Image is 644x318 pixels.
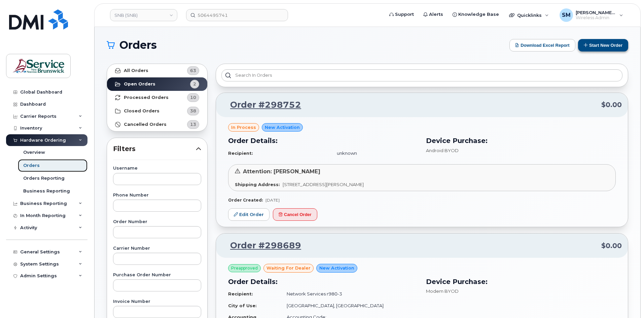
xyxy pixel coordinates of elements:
[228,208,270,221] a: Edit Order
[113,144,196,154] span: Filters
[124,108,159,114] strong: Closed Orders
[119,40,157,50] span: Orders
[601,241,622,251] span: $0.00
[190,121,196,128] span: 13
[283,182,364,187] span: [STREET_ADDRESS][PERSON_NAME]
[190,108,196,114] span: 38
[228,303,257,308] strong: City of Use:
[107,104,207,118] a: Closed Orders38
[222,99,301,111] a: Order #298752
[231,265,258,271] span: Preapproved
[107,118,207,131] a: Cancelled Orders13
[113,166,201,171] label: Username
[426,288,459,294] span: Modem BYOD
[231,124,256,131] span: in process
[113,246,201,251] label: Carrier Number
[113,220,201,224] label: Order Number
[193,81,196,87] span: 2
[273,208,317,221] button: Cancel Order
[222,240,301,252] a: Order #298689
[426,277,616,287] h3: Device Purchase:
[107,64,207,77] a: All Orders63
[107,77,207,91] a: Open Orders2
[221,69,622,81] input: Search in orders
[319,265,354,271] span: New Activation
[509,39,575,51] button: Download Excel Report
[113,193,201,198] label: Phone Number
[281,300,418,312] td: [GEOGRAPHIC_DATA], [GEOGRAPHIC_DATA]
[601,100,622,110] span: $0.00
[426,136,616,146] h3: Device Purchase:
[331,147,418,159] td: unknown
[107,91,207,104] a: Processed Orders10
[281,288,418,300] td: Network Services r980-3
[235,182,280,187] strong: Shipping Address:
[190,67,196,74] span: 63
[190,94,196,101] span: 10
[113,299,201,304] label: Invoice Number
[578,39,628,51] button: Start New Order
[426,148,459,153] span: Android BYOD
[265,124,300,131] span: New Activation
[265,198,280,203] span: [DATE]
[228,277,418,287] h3: Order Details:
[243,168,320,175] span: Attention: [PERSON_NAME]
[228,136,418,146] h3: Order Details:
[124,68,148,73] strong: All Orders
[266,265,311,271] span: waiting for dealer
[113,273,201,277] label: Purchase Order Number
[228,198,263,203] strong: Order Created:
[124,95,169,100] strong: Processed Orders
[228,291,253,296] strong: Recipient:
[124,122,167,127] strong: Cancelled Orders
[228,150,253,156] strong: Recipient:
[124,81,155,87] strong: Open Orders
